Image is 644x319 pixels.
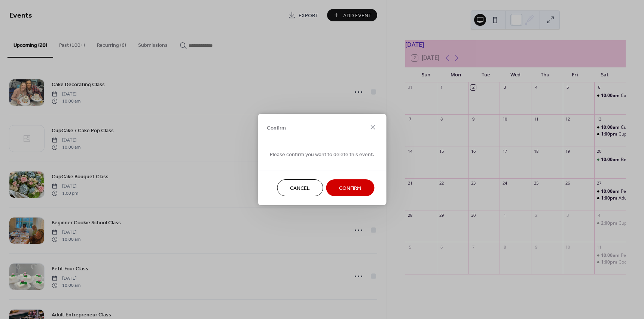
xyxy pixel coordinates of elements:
button: Confirm [326,179,374,196]
span: Confirm [339,185,361,192]
span: Cancel [290,185,310,192]
button: Cancel [277,179,323,196]
span: Please confirm you want to delete this event. [270,151,374,159]
span: Confirm [267,124,286,132]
